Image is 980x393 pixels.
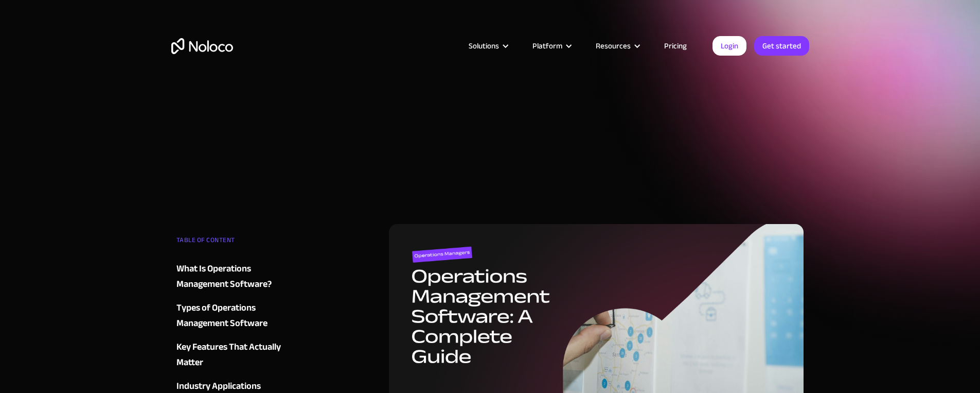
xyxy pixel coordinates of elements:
a: What Is Operations Management Software? [176,261,301,292]
div: TABLE OF CONTENT [176,232,301,253]
div: Resources [583,39,651,53]
a: Pricing [651,39,700,53]
div: Platform [520,39,583,53]
a: home [171,38,233,54]
div: Solutions [456,39,520,53]
a: Get started [754,36,809,56]
div: Platform [532,39,562,53]
a: Types of Operations Management Software [176,300,301,331]
div: Solutions [469,39,499,53]
div: Resources [596,39,631,53]
a: Login [712,36,746,56]
a: Key Features That Actually Matter [176,339,301,370]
